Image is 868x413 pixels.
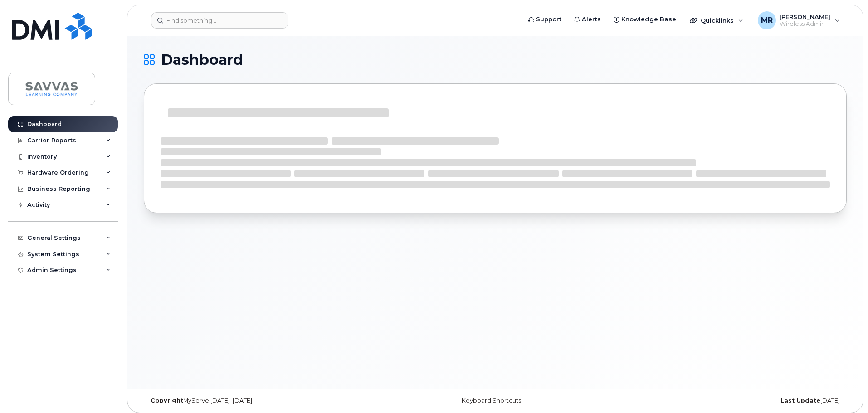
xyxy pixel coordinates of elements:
div: MyServe [DATE]–[DATE] [144,397,378,404]
div: [DATE] [612,397,847,404]
strong: Copyright [151,397,183,404]
span: Dashboard [161,53,243,67]
a: Keyboard Shortcuts [462,397,521,404]
strong: Last Update [780,397,820,404]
